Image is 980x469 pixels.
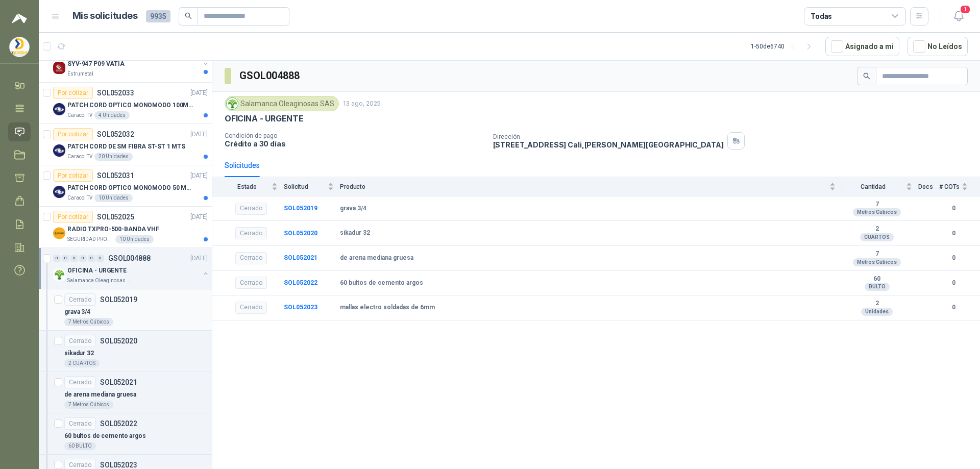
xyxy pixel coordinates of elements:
span: Estado [225,183,269,190]
a: SOL052021 [284,254,317,261]
a: Por cotizarSOL052025[DATE] Company LogoRADIO TXPRO-500-BANDA VHFSEGURIDAD PROVISER LTDA10 Unidades [39,207,212,248]
img: Company Logo [10,37,29,57]
div: Por cotizar [53,211,93,223]
b: 0 [939,229,968,238]
p: SYV-947 P09 VATIA [67,59,125,69]
div: Cerrado [235,252,267,264]
div: 0 [96,255,104,262]
p: GSOL004888 [108,255,151,262]
p: SOL052031 [97,172,134,179]
div: Todas [811,11,832,22]
p: SOL052032 [97,131,134,138]
span: search [185,12,192,19]
p: PATCH CORD OPTICO MONOMODO 50 MTS [67,183,194,193]
img: Company Logo [53,227,65,239]
b: 7 [842,201,912,209]
div: Por cotizar [53,128,93,140]
img: Company Logo [53,62,65,74]
p: de arena mediana gruesa [64,390,136,400]
div: 0 [88,255,95,262]
a: CerradoSOL052020sikadur 322 CUARTOS [39,331,212,372]
img: Company Logo [53,103,65,115]
div: 0 [62,255,69,262]
span: 1 [960,5,971,14]
div: Cerrado [235,227,267,239]
div: Por cotizar [53,169,93,182]
button: 1 [949,7,968,26]
p: SOL052023 [100,461,137,468]
th: Producto [340,177,842,196]
p: SOL052025 [97,213,134,220]
div: Unidades [861,308,893,316]
th: Solicitud [284,177,340,196]
span: Cantidad [842,183,904,190]
div: 20 Unidades [94,153,133,161]
b: 0 [939,204,968,213]
p: RADIO TXPRO-500-BANDA VHF [67,225,159,234]
b: 60 [842,275,912,283]
p: 60 bultos de cemento argos [64,431,146,441]
p: OFICINA - URGENTE [225,113,304,124]
p: grava 3/4 [64,307,90,317]
b: SOL052023 [284,304,317,311]
p: SOL052020 [100,337,137,344]
span: 9935 [146,10,170,22]
p: SOL052033 [97,89,134,96]
b: 2 [842,300,912,308]
div: 7 Metros Cúbicos [64,401,113,409]
a: Por cotizarSOL052031[DATE] Company LogoPATCH CORD OPTICO MONOMODO 50 MTSCaracol TV10 Unidades [39,165,212,207]
div: Por cotizar [53,87,93,99]
a: SOL052022 [284,279,317,286]
a: CerradoSOL052019grava 3/47 Metros Cúbicos [39,289,212,331]
img: Company Logo [227,98,238,109]
div: 2 CUARTOS [64,359,100,367]
b: 0 [939,278,968,288]
p: Caracol TV [67,153,92,161]
a: Por cotizarSOL052033[DATE] Company LogoPATCH CORD OPTICO MONOMODO 100MTSCaracol TV4 Unidades [39,83,212,124]
th: Cantidad [842,177,918,196]
h3: GSOL004888 [239,68,301,84]
b: 60 bultos de cemento argos [340,279,423,287]
p: [STREET_ADDRESS] Cali , [PERSON_NAME][GEOGRAPHIC_DATA] [493,140,724,149]
p: sikadur 32 [64,349,94,358]
div: Cerrado [64,293,96,306]
a: SOL052020 [284,230,317,237]
div: Cerrado [235,302,267,314]
b: sikadur 32 [340,229,370,237]
div: Cerrado [235,203,267,215]
p: Estrumetal [67,70,93,78]
a: SOL052019 [284,205,317,212]
p: [DATE] [190,130,208,139]
div: Cerrado [64,335,96,347]
p: Caracol TV [67,194,92,202]
p: PATCH CORD DE SM FIBRA ST-ST 1 MTS [67,142,185,152]
p: PATCH CORD OPTICO MONOMODO 100MTS [67,101,194,110]
div: Cerrado [235,277,267,289]
p: [DATE] [190,88,208,98]
div: Cerrado [64,417,96,430]
a: CerradoSOL05202260 bultos de cemento argos60 BULTO [39,413,212,455]
div: Cerrado [64,376,96,388]
b: 7 [842,250,912,258]
div: 0 [53,255,61,262]
div: 0 [70,255,78,262]
p: [DATE] [190,171,208,181]
p: Caracol TV [67,111,92,119]
div: Metros Cúbicos [853,208,901,216]
a: CerradoSOL052021de arena mediana gruesa7 Metros Cúbicos [39,372,212,413]
h1: Mis solicitudes [72,9,138,23]
p: Condición de pago [225,132,485,139]
div: 7 Metros Cúbicos [64,318,113,326]
div: Salamanca Oleaginosas SAS [225,96,339,111]
th: # COTs [939,177,980,196]
span: search [863,72,870,80]
div: BULTO [865,283,890,291]
b: de arena mediana gruesa [340,254,413,262]
p: Dirección [493,133,724,140]
th: Estado [212,177,284,196]
div: 0 [79,255,87,262]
